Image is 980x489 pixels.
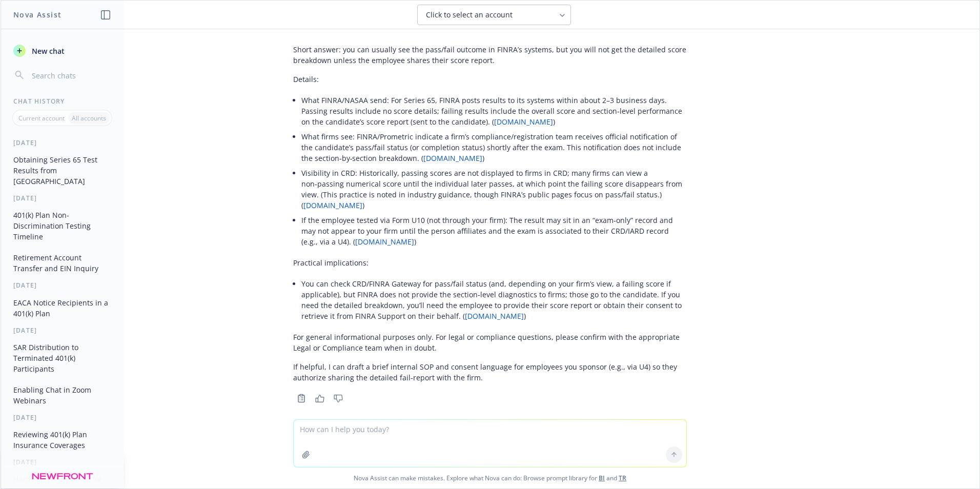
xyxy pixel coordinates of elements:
[301,276,687,323] li: You can check CRD/FINRA Gateway for pass/fail status (and, depending on your firm’s view, a faili...
[330,391,346,405] button: Thumbs down
[18,114,65,123] p: Current account
[465,311,524,321] a: [DOMAIN_NAME]
[619,474,626,482] a: TR
[1,138,124,147] div: [DATE]
[301,129,687,166] li: What firms see: FINRA/Prometric indicate a firm’s compliance/registration team receives official ...
[293,257,687,268] p: Practical implications:
[301,213,687,249] li: If the employee tested via Form U10 (not through your firm): The result may sit in an “exam‑only”...
[9,339,115,377] button: SAR Distribution to Terminated 401(k) Participants
[426,10,513,20] span: Click to select an account
[1,326,124,335] div: [DATE]
[1,281,124,290] div: [DATE]
[355,237,414,247] a: [DOMAIN_NAME]
[303,200,362,210] a: [DOMAIN_NAME]
[9,42,115,60] button: New chat
[494,117,553,127] a: [DOMAIN_NAME]
[9,426,115,454] button: Reviewing 401(k) Plan Insurance Coverages
[9,381,115,409] button: Enabling Chat in Zoom Webinars
[297,394,306,403] svg: Copy to clipboard
[72,114,106,123] p: All accounts
[301,166,687,213] li: Visibility in CRD: Historically, passing scores are not displayed to firms in CRD; many firms can...
[9,151,115,190] button: Obtaining Series 65 Test Results from [GEOGRAPHIC_DATA]
[599,474,605,482] a: BI
[423,153,482,163] a: [DOMAIN_NAME]
[30,46,65,56] span: New chat
[9,294,115,322] button: EACA Notice Recipients in a 401(k) Plan
[293,74,687,85] p: Details:
[9,249,115,277] button: Retirement Account Transfer and EIN Inquiry
[5,467,975,488] span: Nova Assist can make mistakes. Explore what Nova can do: Browse prompt library for and
[30,68,111,83] input: Search chats
[1,194,124,202] div: [DATE]
[293,361,687,383] p: If helpful, I can draft a brief internal SOP and consent language for employees you sponsor (e.g....
[1,458,124,466] div: [DATE]
[293,44,687,66] p: Short answer: you can usually see the pass/fail outcome in FINRA’s systems, but you will not get ...
[301,93,687,129] li: What FINRA/NASAA send: For Series 65, FINRA posts results to its systems within about 2–3 busines...
[1,97,124,106] div: Chat History
[293,332,687,353] p: For general informational purposes only. For legal or compliance questions, please confirm with t...
[9,207,115,245] button: 401(k) Plan Non-Discrimination Testing Timeline
[13,9,62,20] h1: Nova Assist
[1,413,124,422] div: [DATE]
[417,5,571,25] button: Click to select an account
